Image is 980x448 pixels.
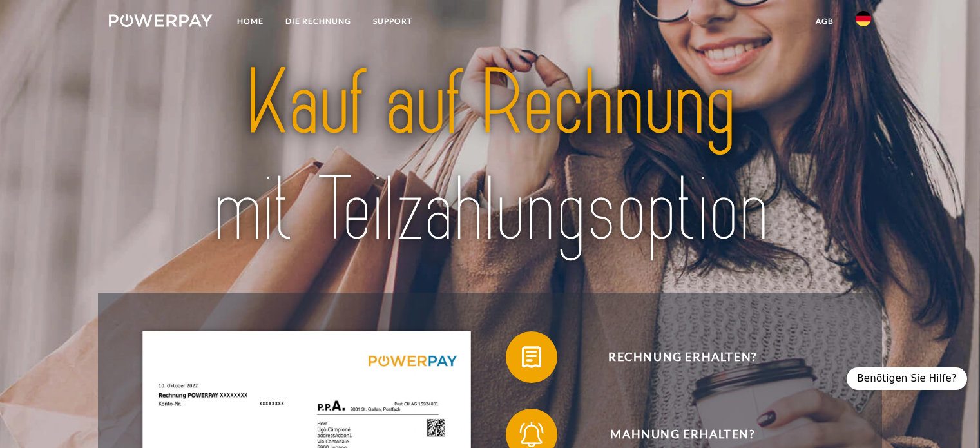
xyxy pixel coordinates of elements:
[226,10,274,33] a: Home
[146,45,833,269] img: title-powerpay_de.svg
[856,11,871,26] img: de
[109,14,213,27] img: logo-powerpay-white.svg
[515,341,548,373] img: qb_bill.svg
[805,10,845,33] a: agb
[847,367,967,390] div: Benötigen Sie Hilfe?
[524,331,840,383] span: Rechnung erhalten?
[362,10,423,33] a: SUPPORT
[506,331,841,383] button: Rechnung erhalten?
[274,10,362,33] a: DIE RECHNUNG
